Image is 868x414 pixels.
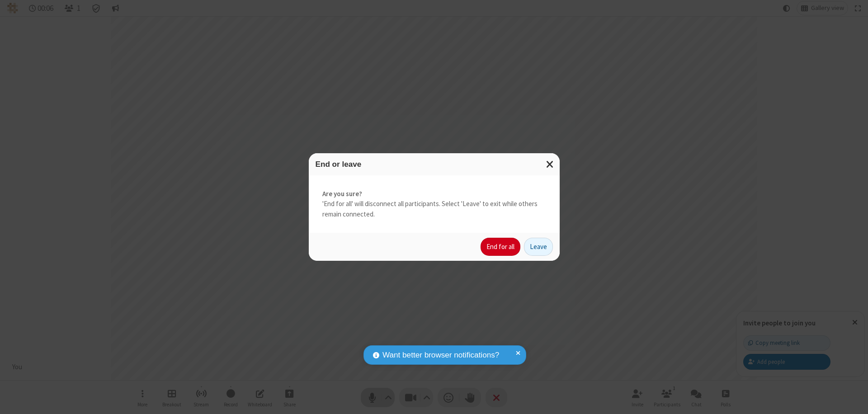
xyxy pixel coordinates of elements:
h3: End or leave [316,160,553,169]
div: 'End for all' will disconnect all participants. Select 'Leave' to exit while others remain connec... [309,175,560,233]
button: Leave [524,238,553,256]
span: Want better browser notifications? [382,349,499,361]
strong: Are you sure? [322,189,546,199]
button: Close modal [541,153,560,175]
button: End for all [481,238,520,256]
